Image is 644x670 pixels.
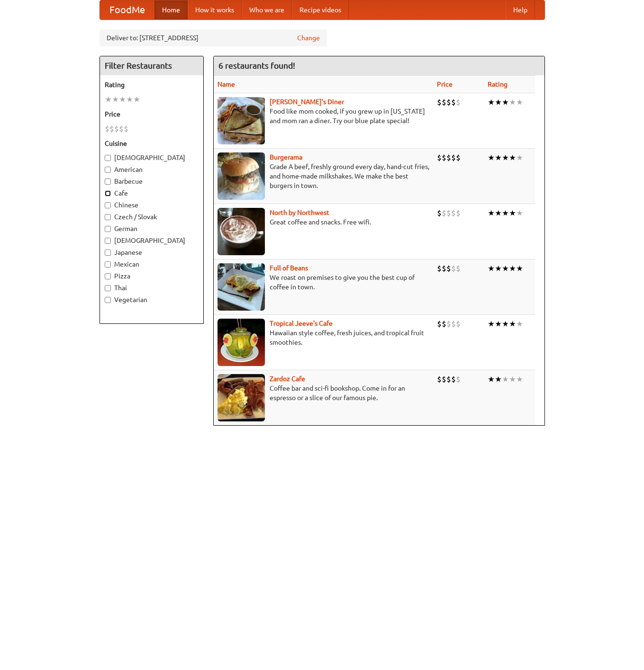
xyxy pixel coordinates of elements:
[105,261,111,268] input: Mexican
[446,374,451,384] li: $
[105,202,111,208] input: Chinese
[502,374,509,384] li: ★
[488,97,495,107] li: ★
[456,319,461,329] li: $
[105,124,109,134] li: $
[270,320,333,327] a: Tropical Jeeve's Cafe
[442,263,446,274] li: $
[105,236,199,245] label: [DEMOGRAPHIC_DATA]
[516,319,523,329] li: ★
[105,155,111,161] input: [DEMOGRAPHIC_DATA]
[270,209,329,216] a: North by Northwest
[451,152,456,163] li: $
[105,190,111,197] input: Cafe
[456,374,461,384] li: $
[297,33,320,43] a: Change
[270,98,344,106] a: [PERSON_NAME]'s Diner
[502,319,509,329] li: ★
[456,263,461,274] li: $
[218,152,265,200] img: burgerama.jpg
[114,124,119,134] li: $
[495,208,502,218] li: ★
[126,94,133,105] li: ★
[100,29,327,46] div: Deliver to: [STREET_ADDRESS]
[218,80,235,88] a: Name
[119,124,124,134] li: $
[218,273,429,292] p: We roast on premises to give you the best cup of coffee in town.
[502,208,509,218] li: ★
[105,165,199,174] label: American
[270,153,302,161] b: Burgerama
[516,374,523,384] li: ★
[456,208,461,218] li: $
[154,0,188,19] a: Home
[516,208,523,218] li: ★
[456,152,461,163] li: $
[437,208,442,218] li: $
[446,152,451,163] li: $
[446,208,451,218] li: $
[446,97,451,107] li: $
[502,152,509,163] li: ★
[218,328,429,347] p: Hawaiian style coffee, fresh juices, and tropical fruit smoothies.
[506,0,535,19] a: Help
[105,214,111,220] input: Czech / Slovak
[112,94,119,105] li: ★
[516,152,523,163] li: ★
[495,97,502,107] li: ★
[109,124,114,134] li: $
[451,97,456,107] li: $
[218,374,265,421] img: zardoz.jpg
[502,97,509,107] li: ★
[105,238,111,244] input: [DEMOGRAPHIC_DATA]
[451,208,456,218] li: $
[270,375,305,383] a: Zardoz Cafe
[437,97,442,107] li: $
[502,263,509,274] li: ★
[451,319,456,329] li: $
[516,263,523,274] li: ★
[488,319,495,329] li: ★
[218,61,295,70] ng-pluralize: 6 restaurants found!
[188,0,242,19] a: How it works
[105,153,199,162] label: [DEMOGRAPHIC_DATA]
[105,248,199,257] label: Japanese
[437,319,442,329] li: $
[495,152,502,163] li: ★
[509,263,516,274] li: ★
[509,374,516,384] li: ★
[509,97,516,107] li: ★
[437,152,442,163] li: $
[495,263,502,274] li: ★
[437,263,442,274] li: $
[451,263,456,274] li: $
[446,263,451,274] li: $
[451,374,456,384] li: $
[105,285,111,291] input: Thai
[105,139,199,148] h5: Cuisine
[442,208,446,218] li: $
[105,259,199,269] label: Mexican
[446,319,451,329] li: $
[270,264,308,272] b: Full of Beans
[218,217,429,227] p: Great coffee and snacks. Free wifi.
[218,162,429,190] p: Grade A beef, freshly ground every day, hand-cut fries, and home-made milkshakes. We make the bes...
[495,319,502,329] li: ★
[105,283,199,293] label: Thai
[105,177,199,186] label: Barbecue
[437,80,453,88] a: Price
[509,208,516,218] li: ★
[292,0,349,19] a: Recipe videos
[124,124,128,134] li: $
[509,152,516,163] li: ★
[437,374,442,384] li: $
[105,179,111,185] input: Barbecue
[100,56,203,75] h4: Filter Restaurants
[218,319,265,366] img: jeeves.jpg
[242,0,292,19] a: Who we are
[218,263,265,311] img: beans.jpg
[488,374,495,384] li: ★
